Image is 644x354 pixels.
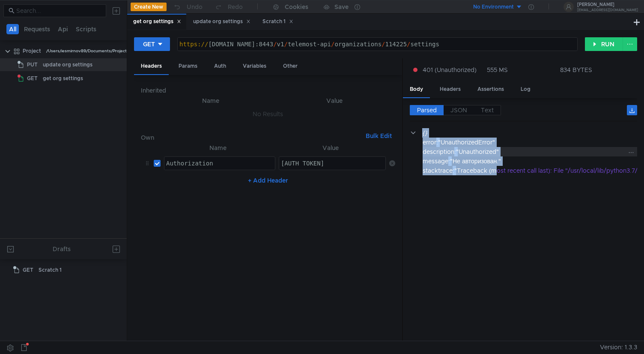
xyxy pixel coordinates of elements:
[423,156,448,166] div: message
[481,106,494,114] span: Text
[577,3,638,7] div: [PERSON_NAME]
[193,17,250,26] div: update org settings
[403,81,430,98] div: Body
[73,24,99,34] button: Scripts
[53,244,71,254] div: Drafts
[423,166,453,175] div: stacktrace
[172,58,204,74] div: Params
[244,175,292,186] button: + Add Header
[161,143,275,153] th: Name
[141,85,395,96] h6: Inherited
[471,81,511,97] div: Assertions
[577,9,638,12] div: [EMAIL_ADDRESS][DOMAIN_NAME]
[207,58,233,74] div: Auth
[187,2,203,12] div: Undo
[6,24,19,34] button: All
[39,264,62,276] div: Scratch 1
[473,3,514,11] div: No Environment
[134,37,170,51] button: GET
[43,58,92,71] div: update org settings
[167,0,209,13] button: Undo
[16,6,101,15] input: Search...
[423,65,477,75] span: 401 (Unauthorized)
[46,45,127,57] div: /Users/iesmirnov89/Documents/Project
[514,81,537,97] div: Log
[274,96,395,106] th: Value
[276,58,304,74] div: Other
[236,58,273,74] div: Variables
[262,17,293,26] div: Scratch 1
[275,143,386,153] th: Value
[253,110,283,118] nz-embed-empty: No Results
[55,24,71,34] button: Api
[148,96,274,106] th: Name
[228,2,243,12] div: Redo
[487,66,508,74] div: 555 MS
[585,37,623,51] button: RUN
[362,131,395,141] button: Bulk Edit
[143,39,155,49] div: GET
[423,138,436,147] div: error
[21,24,53,34] button: Requests
[417,106,437,114] span: Parsed
[134,58,169,75] div: Headers
[133,17,181,26] div: get org settings
[285,2,308,12] div: Cookies
[560,66,592,74] div: 834 BYTES
[131,3,167,11] button: Create New
[23,45,41,57] div: Project
[27,58,38,71] span: PUT
[334,4,349,10] div: Save
[43,72,83,85] div: get org settings
[450,106,467,114] span: JSON
[600,341,637,354] span: Version: 1.3.3
[27,72,38,85] span: GET
[433,81,468,97] div: Headers
[209,0,249,13] button: Redo
[141,132,362,143] h6: Own
[423,147,454,156] div: description
[23,264,33,276] span: GET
